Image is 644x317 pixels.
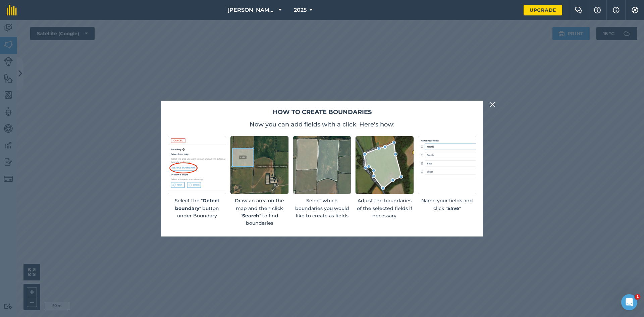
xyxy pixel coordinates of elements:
[230,197,288,227] p: Draw an area on the map and then click " " to find boundaries
[575,7,583,13] img: Two speech bubbles overlapping with the left bubble in the forefront
[631,7,639,13] img: A cog icon
[621,294,637,310] iframe: Intercom live chat
[489,101,495,109] img: svg+xml;base64,PHN2ZyB4bWxucz0iaHR0cDovL3d3dy53My5vcmcvMjAwMC9zdmciIHdpZHRoPSIyMiIgaGVpZ2h0PSIzMC...
[168,120,476,129] p: Now you can add fields with a click. Here's how:
[293,136,351,194] img: Screenshot of selected fields
[294,6,307,14] span: 2025
[168,136,226,194] img: Screenshot of detect boundary button
[418,136,476,194] img: placeholder
[447,205,459,211] strong: Save
[293,197,351,219] p: Select which boundaries you would like to create as fields
[355,136,414,194] img: Screenshot of an editable boundary
[593,7,601,13] img: A question mark icon
[635,294,640,300] span: 1
[7,5,17,15] img: fieldmargin Logo
[168,107,476,117] h2: How to create boundaries
[230,136,288,194] img: Screenshot of an rectangular area drawn on a map
[418,197,476,212] p: Name your fields and click " "
[355,197,414,219] p: Adjust the boundaries of the selected fields if necessary
[242,213,259,219] strong: Search
[524,5,562,15] a: Upgrade
[175,198,219,211] strong: Detect boundary
[613,6,620,14] img: svg+xml;base64,PHN2ZyB4bWxucz0iaHR0cDovL3d3dy53My5vcmcvMjAwMC9zdmciIHdpZHRoPSIxNyIgaGVpZ2h0PSIxNy...
[227,6,276,14] span: [PERSON_NAME] Gate
[168,197,226,219] p: Select the " " button under Boundary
